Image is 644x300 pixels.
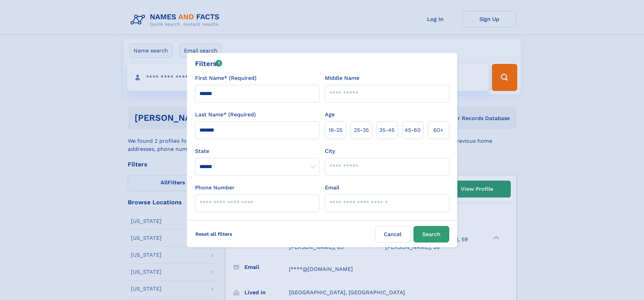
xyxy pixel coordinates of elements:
[405,126,421,134] span: 45‑60
[195,111,256,119] label: Last Name* (Required)
[325,184,339,192] label: Email
[195,59,222,69] div: Filters
[433,126,444,134] span: 60+
[375,226,411,243] label: Cancel
[195,74,257,82] label: First Name* (Required)
[325,147,335,155] label: City
[413,226,449,243] button: Search
[354,126,369,134] span: 25‑35
[191,226,237,242] label: Reset all filters
[325,111,335,119] label: Age
[379,126,395,134] span: 35‑45
[195,147,319,155] label: State
[325,74,359,82] label: Middle Name
[195,184,235,192] label: Phone Number
[329,126,342,134] span: 18‑25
